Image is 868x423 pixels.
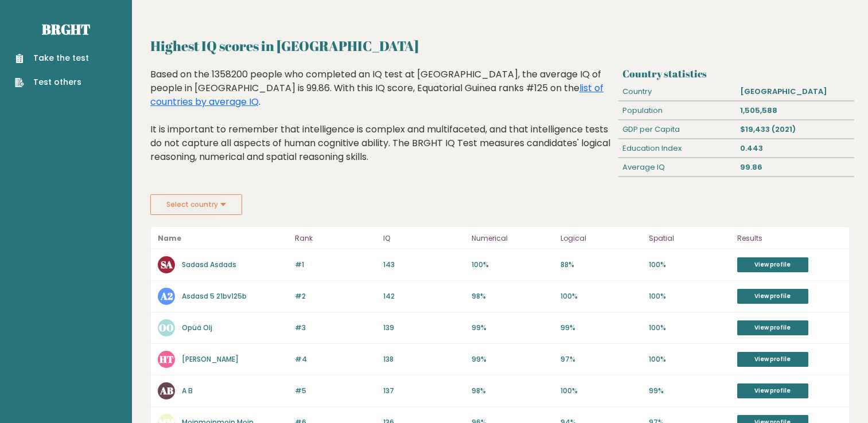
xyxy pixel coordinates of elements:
[649,323,730,333] p: 100%
[737,257,808,272] a: View profile
[295,260,376,270] p: #1
[472,354,553,365] p: 99%
[383,354,465,365] p: 138
[295,323,376,333] p: #3
[618,83,736,101] div: Country
[737,320,808,335] a: View profile
[295,386,376,396] p: #5
[182,323,212,332] a: Opüä Olj
[159,384,173,397] text: AB
[161,258,173,271] text: SA
[472,260,553,270] p: 100%
[42,20,90,38] a: Brght
[472,386,553,396] p: 98%
[649,232,730,245] p: Spatial
[383,323,465,333] p: 139
[560,291,642,301] p: 100%
[159,321,174,334] text: OO
[618,120,736,139] div: GDP per Capita
[736,158,854,177] div: 99.86
[383,260,465,270] p: 143
[472,232,553,245] p: Numerical
[295,354,376,365] p: #4
[618,101,736,120] div: Population
[150,36,850,56] h2: Highest IQ scores in [GEOGRAPHIC_DATA]
[182,260,236,269] a: Sadasd Asdads
[560,232,642,245] p: Logical
[295,291,376,301] p: #2
[472,323,553,333] p: 99%
[295,232,376,245] p: Rank
[150,194,242,215] button: Select country
[182,291,247,301] a: Asdasd 5 21bv125b
[158,233,181,243] b: Name
[737,289,808,304] a: View profile
[736,139,854,158] div: 0.443
[383,291,465,301] p: 142
[737,383,808,398] a: View profile
[736,83,854,101] div: [GEOGRAPHIC_DATA]
[737,352,808,367] a: View profile
[736,101,854,120] div: 1,505,588
[560,323,642,333] p: 99%
[649,354,730,365] p: 100%
[649,260,730,270] p: 100%
[736,120,854,139] div: $19,433 (2021)
[182,386,193,395] a: A B
[649,291,730,301] p: 100%
[160,289,173,303] text: A2
[150,68,614,181] div: Based on the 1358200 people who completed an IQ test at [GEOGRAPHIC_DATA], the average IQ of peop...
[737,232,842,245] p: Results
[159,352,174,366] text: HT
[150,81,604,108] a: list of countries by average IQ
[15,52,89,64] a: Take the test
[15,76,89,88] a: Test others
[560,386,642,396] p: 100%
[618,139,736,158] div: Education Index
[383,386,465,396] p: 137
[560,260,642,270] p: 88%
[649,386,730,396] p: 99%
[472,291,553,301] p: 98%
[622,68,850,80] h3: Country statistics
[618,158,736,177] div: Average IQ
[560,354,642,365] p: 97%
[383,232,465,245] p: IQ
[182,354,239,364] a: [PERSON_NAME]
